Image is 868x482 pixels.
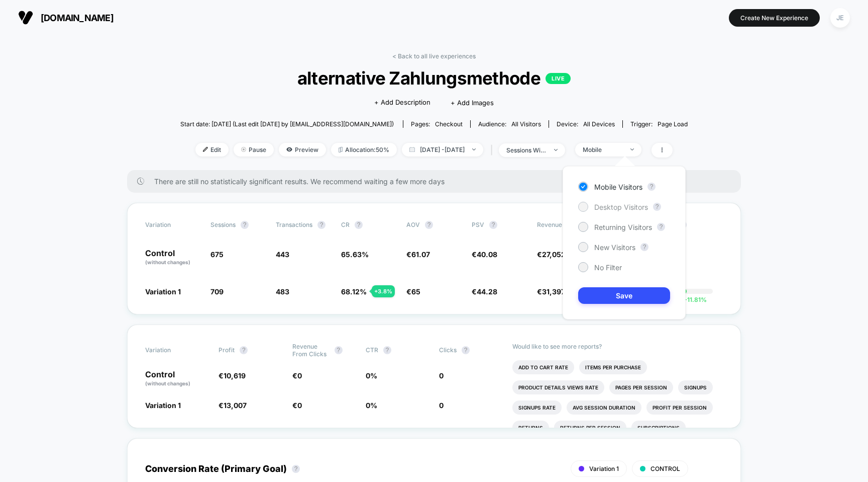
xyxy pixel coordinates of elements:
[472,221,484,228] span: PSV
[578,287,670,304] button: Save
[729,9,820,27] button: Create New Experience
[331,143,397,156] span: Allocation: 50%
[411,250,430,259] span: 61.07
[292,371,302,380] span: €
[579,360,647,374] li: Items Per Purchase
[292,343,330,358] span: Revenue From Clicks
[594,243,635,252] span: New Visitors
[341,287,367,296] span: 68.12 %
[411,120,463,128] div: Pages:
[276,250,289,259] span: 443
[583,120,615,128] span: all devices
[297,371,302,380] span: 0
[41,13,114,23] span: [DOMAIN_NAME]
[472,287,497,296] span: €
[511,120,541,128] span: All Visitors
[145,401,181,410] span: Variation 1
[219,401,247,410] span: €
[472,148,476,150] img: end
[180,120,394,128] span: Start date: [DATE] (Last edit [DATE] by [EMAIL_ADDRESS][DOMAIN_NAME])
[224,371,246,380] span: 10,619
[439,401,444,410] span: 0
[240,346,248,354] button: ?
[224,401,247,410] span: 13,007
[276,221,312,228] span: Transactions
[383,346,391,354] button: ?
[297,401,302,410] span: 0
[594,263,622,272] span: No Filter
[647,183,656,191] button: ?
[583,146,623,153] div: Mobile
[630,120,688,128] div: Trigger:
[341,221,350,228] span: CR
[241,147,246,152] img: end
[657,223,665,231] button: ?
[650,465,680,472] span: CONTROL
[335,346,343,354] button: ?
[658,120,688,128] span: Page Load
[206,67,663,89] span: alternative Zahlungsmethode
[145,249,200,266] p: Control
[203,147,208,152] img: edit
[374,98,430,108] span: + Add Description
[472,250,497,259] span: €
[145,221,200,229] span: Variation
[366,401,377,410] span: 0 %
[554,149,558,151] img: end
[506,146,547,154] div: sessions with impression
[219,371,246,380] span: €
[537,221,562,228] span: Revenue
[512,421,549,435] li: Returns
[630,148,634,150] img: end
[372,285,395,297] div: + 3.8 %
[210,221,236,228] span: Sessions
[279,143,326,156] span: Preview
[195,143,229,156] span: Edit
[276,287,289,296] span: 483
[435,120,463,128] span: checkout
[830,8,850,28] div: JE
[317,221,325,229] button: ?
[292,465,300,473] button: ?
[145,380,190,386] span: (without changes)
[145,370,208,387] p: Control
[594,183,642,191] span: Mobile Visitors
[512,400,562,415] li: Signups Rate
[339,147,343,152] img: rebalance
[554,421,626,435] li: Returns Per Session
[537,287,565,296] span: €
[678,380,713,394] li: Signups
[219,346,235,354] span: Profit
[234,143,274,156] span: Pause
[477,287,497,296] span: 44.28
[425,221,433,229] button: ?
[653,203,661,211] button: ?
[546,73,571,84] p: LIVE
[241,221,249,229] button: ?
[402,143,483,156] span: [DATE] - [DATE]
[512,343,723,350] p: Would like to see more reports?
[827,8,853,28] button: JE
[15,10,117,26] button: [DOMAIN_NAME]
[406,221,420,228] span: AOV
[439,371,444,380] span: 0
[406,287,420,296] span: €
[512,380,604,394] li: Product Details Views Rate
[478,120,541,128] div: Audience:
[489,221,497,229] button: ?
[210,287,224,296] span: 709
[477,250,497,259] span: 40.08
[392,52,476,60] a: < Back to all live experiences
[646,400,713,415] li: Profit Per Session
[640,243,648,251] button: ?
[542,287,565,296] span: 31,397
[145,287,181,296] span: Variation 1
[537,250,566,259] span: €
[292,401,302,410] span: €
[145,343,200,358] span: Variation
[542,250,566,259] span: 27,052
[355,221,363,229] button: ?
[366,371,377,380] span: 0 %
[609,380,673,394] li: Pages Per Session
[451,99,494,107] span: + Add Images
